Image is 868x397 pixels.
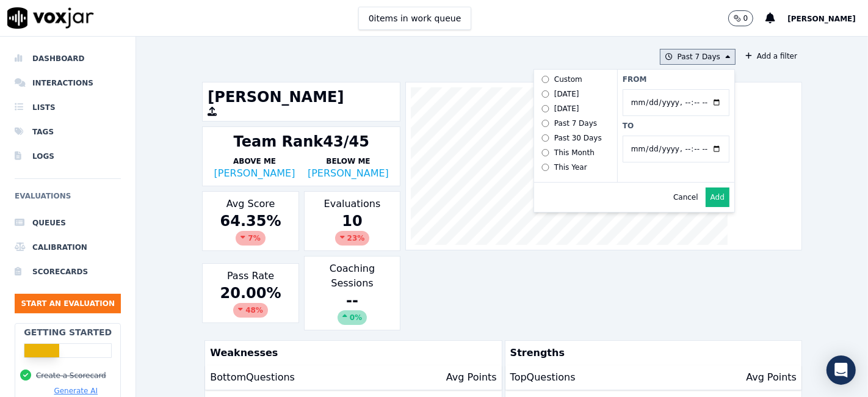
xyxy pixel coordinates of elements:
button: Cancel [673,192,698,202]
button: Add [706,188,729,207]
label: From [623,75,729,84]
div: 7 % [236,231,265,246]
h1: [PERSON_NAME] [208,87,395,107]
a: Lists [15,95,121,120]
div: [DATE] [554,89,579,99]
input: This Month [541,149,549,157]
div: This Year [554,162,587,172]
p: 0 [743,13,748,23]
a: Scorecards [15,260,121,284]
button: Start an Evaluation [15,294,121,313]
p: Bottom Questions [210,370,295,385]
div: Open Intercom Messenger [826,355,856,385]
button: 0items in work queue [358,7,472,30]
div: 23 % [335,231,370,246]
div: 48 % [233,303,268,318]
input: This Year [541,164,549,172]
div: 10 [309,211,395,246]
button: Past 7 Days Custom [DATE] [DATE] Past 7 Days Past 30 Days This Month This Year From To Cancel Add [660,49,736,65]
a: Queues [15,211,121,235]
p: Avg Points [446,370,497,385]
div: Evaluations [304,191,400,251]
div: Past 30 Days [554,133,602,143]
div: 64.35 % [208,211,293,246]
input: Custom [541,76,549,84]
a: Interactions [15,71,121,95]
a: Calibration [15,235,121,260]
input: Past 7 Days [541,120,549,128]
div: Past 7 Days [554,118,597,128]
div: Team Rank 43/45 [234,132,369,151]
button: 0 [728,10,754,26]
p: Weaknesses [205,341,496,365]
h2: Getting Started [24,326,112,338]
p: Above Me [208,156,301,166]
div: Coaching Sessions [304,256,400,330]
div: This Month [554,148,595,158]
button: 0 [728,10,766,26]
button: Create a Scorecard [36,371,106,381]
p: Avg Points [746,370,797,385]
div: Custom [554,75,582,84]
img: voxjar logo [7,7,94,29]
span: [PERSON_NAME] [787,15,856,23]
div: 0% [338,310,367,325]
input: [DATE] [541,105,549,113]
p: Top Questions [510,370,576,385]
a: [PERSON_NAME] [308,167,389,179]
div: Pass Rate [202,263,298,323]
input: [DATE] [541,90,549,98]
p: Strengths [505,341,797,365]
p: Below Me [302,156,395,166]
div: Avg Score [202,191,298,251]
button: [PERSON_NAME] [787,11,868,26]
a: Dashboard [15,46,121,71]
a: Logs [15,144,121,169]
h6: Evaluations [15,189,121,211]
a: [PERSON_NAME] [214,167,295,179]
a: Tags [15,120,121,144]
label: To [623,121,729,131]
div: -- [309,291,395,325]
input: Past 30 Days [541,134,549,142]
div: [DATE] [554,104,579,114]
div: 20.00 % [208,283,293,318]
button: Add a filter [740,49,802,64]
